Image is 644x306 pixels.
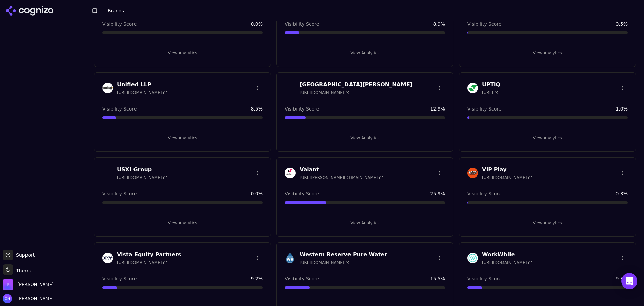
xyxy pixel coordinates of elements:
button: View Analytics [285,218,445,228]
h3: UPTIQ [482,81,500,89]
img: USXI Group [102,168,113,178]
h3: WorkWhile [482,251,532,259]
button: View Analytics [102,133,263,143]
span: 0.3 % [615,190,628,197]
span: Visibility Score [285,20,319,27]
button: View Analytics [467,218,628,228]
h3: [GEOGRAPHIC_DATA][PERSON_NAME] [300,81,412,89]
span: Perrill [17,281,54,288]
img: UPTIQ [467,83,478,93]
h3: USXI Group [117,166,167,174]
img: Unified LLP [102,83,113,93]
h3: VIP Play [482,166,532,174]
span: Visibility Score [467,275,501,282]
span: 0.0 % [251,20,263,27]
img: WorkWhile [467,253,478,263]
span: Visibility Score [102,275,137,282]
h3: Western Reserve Pure Water [300,251,387,259]
span: [PERSON_NAME] [15,296,54,302]
span: Visibility Score [467,190,501,197]
div: Open Intercom Messenger [621,273,637,289]
span: [URL][DOMAIN_NAME] [482,175,532,180]
span: Visibility Score [102,190,137,197]
h3: Vista Equity Partners [117,251,181,259]
nav: breadcrumb [108,7,625,14]
span: Visibility Score [285,190,319,197]
span: [URL][DOMAIN_NAME] [117,175,167,180]
span: [URL][DOMAIN_NAME] [482,260,532,265]
span: 25.9 % [430,190,445,197]
span: 9.3 % [615,275,628,282]
img: Valant [285,168,296,178]
span: 9.2 % [251,275,263,282]
span: [URL] [482,90,498,95]
img: Vista Equity Partners [102,253,113,263]
span: 0.0 % [251,190,263,197]
img: Western Reserve Pure Water [285,253,296,263]
img: Perrill [3,279,13,290]
span: Theme [13,268,32,273]
span: [URL][DOMAIN_NAME] [300,260,350,265]
button: View Analytics [285,133,445,143]
button: Open user button [3,294,54,303]
span: 1.0 % [615,105,628,112]
img: University of St. Thomas [285,83,296,93]
button: View Analytics [285,48,445,58]
span: Visibility Score [285,275,319,282]
span: 8.9 % [433,20,445,27]
button: View Analytics [467,48,628,58]
span: Visibility Score [285,105,319,112]
span: Visibility Score [102,105,137,112]
span: [URL][DOMAIN_NAME] [117,260,167,265]
span: 0.5 % [615,20,628,27]
span: Brands [108,8,124,13]
button: View Analytics [102,48,263,58]
span: Support [13,252,35,258]
h3: Valant [300,166,383,174]
span: Visibility Score [102,20,137,27]
span: 15.5 % [430,275,445,282]
button: View Analytics [467,133,628,143]
h3: Unified LLP [117,81,167,89]
span: 12.9 % [430,105,445,112]
span: [URL][PERSON_NAME][DOMAIN_NAME] [300,175,383,180]
span: 8.5 % [251,105,263,112]
img: VIP Play [467,168,478,178]
span: Visibility Score [467,20,501,27]
button: View Analytics [102,218,263,228]
button: Open organization switcher [3,279,54,290]
span: [URL][DOMAIN_NAME] [300,90,350,95]
span: Visibility Score [467,105,501,112]
img: Grace Hallen [3,294,12,303]
span: [URL][DOMAIN_NAME] [117,90,167,95]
